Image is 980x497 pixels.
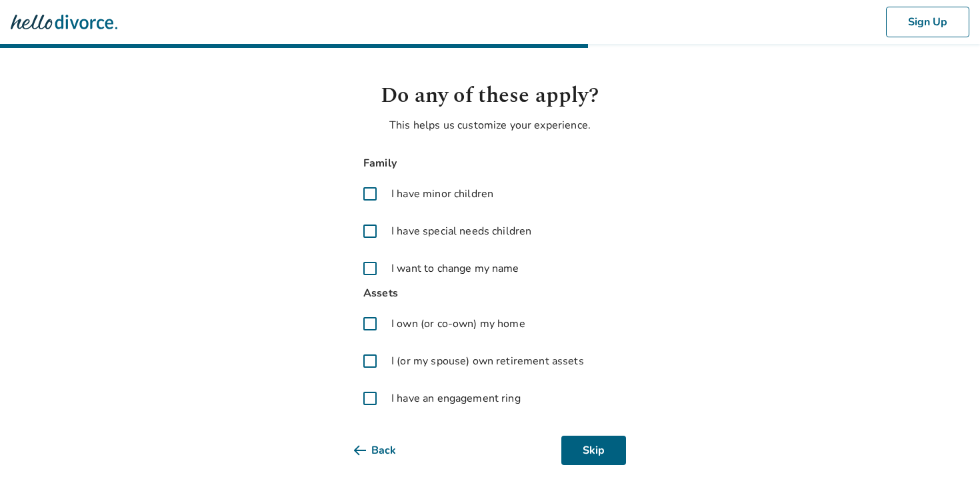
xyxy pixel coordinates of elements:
button: Sign Up [886,7,969,37]
span: I have minor children [391,186,493,202]
span: I (or my spouse) own retirement assets [391,353,584,369]
p: This helps us customize your experience. [354,117,626,133]
img: Hello Divorce Logo [11,9,117,35]
span: I want to change my name [391,260,519,276]
iframe: Chat Widget [913,433,980,497]
span: I have an engagement ring [391,390,521,406]
span: Assets [354,284,626,302]
span: I own (or co-own) my home [391,316,525,332]
span: Family [354,155,626,173]
button: Skip [561,436,626,465]
h1: Do any of these apply? [354,80,626,112]
span: I have special needs children [391,223,531,239]
button: Back [354,436,417,465]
